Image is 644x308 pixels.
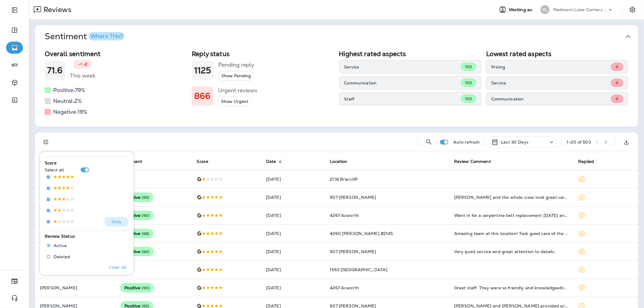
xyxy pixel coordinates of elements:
p: Clear all [109,265,126,270]
button: Show Urgent [218,97,252,106]
div: Amazing team at this location! Took good care of the car, will be back! [454,230,569,237]
h1: Sentiment [45,31,124,42]
p: Service [491,81,611,85]
div: Went in for a serpentine belt replacement today and was provided EXCELLENT service by Brian. I ar... [454,212,569,218]
p: [PERSON_NAME] [40,285,111,290]
span: ( 80 ) [142,249,149,254]
span: Replied [578,159,602,164]
span: 100 [465,64,472,69]
p: Communication [491,97,611,101]
p: Communication [344,81,461,85]
p: Staff [344,97,461,101]
span: Date [266,159,284,164]
h5: Neutral: 2 % [53,96,82,106]
span: ( 90 ) [142,285,149,291]
span: Review Comment [454,159,499,164]
span: Sentiment [120,159,150,164]
h1: 1125 [194,65,211,75]
div: 1 - 20 of 503 [567,140,591,144]
button: Clear all [107,260,129,275]
span: 4260 [PERSON_NAME] #2145 [330,231,393,236]
p: Reviews [41,5,72,14]
button: Filters [40,136,52,148]
p: Piedmont Lube Centers LLC [553,7,607,12]
div: SentimentWhat's This? [35,48,638,126]
span: Score [197,159,216,164]
h1: 866 [194,91,210,101]
span: ( 90 ) [142,213,149,218]
span: 907 [PERSON_NAME] [330,249,376,254]
p: Last 30 Days [501,140,528,144]
button: Search Reviews [423,136,435,148]
span: 0 [616,64,618,69]
h2: Overall sentiment [45,50,187,58]
button: SentimentWhat's This? [40,25,643,48]
span: Score [45,160,56,166]
span: Review Status [45,233,75,239]
span: Working as: [509,7,534,12]
p: Only [112,219,122,224]
p: Pricing [491,65,611,69]
span: 100 [465,80,472,85]
button: Show Pending [218,71,254,81]
span: 907 [PERSON_NAME] [330,195,376,200]
div: Filters [40,148,133,275]
span: Date [266,159,276,164]
p: Auto refresh [453,140,480,144]
span: 100 [465,96,472,101]
span: 1563 [GEOGRAPHIC_DATA] [330,267,387,272]
div: Positive [120,193,153,202]
span: Score [197,159,209,164]
td: [DATE] [261,279,325,297]
h5: Urgent reviews [218,86,257,95]
span: 4267 Acworth [330,213,359,218]
h5: Pending reply [218,60,254,70]
span: 0 [616,80,618,85]
span: Location [330,159,347,164]
td: [DATE] [261,224,325,243]
h2: Lowest rated aspects [486,50,628,58]
h2: Highest rated aspects [339,50,481,58]
div: Positive [120,211,153,220]
td: -- [116,170,192,188]
span: ( 88 ) [142,231,149,236]
span: Active [53,243,67,248]
button: Settings [627,4,638,15]
h2: Reply status [192,50,334,58]
span: Replied [578,159,594,164]
button: Expand Sidebar [6,4,23,16]
td: [DATE] [261,188,325,206]
td: [DATE] [261,261,325,279]
div: PL [540,5,549,14]
td: [DATE] [261,243,325,261]
div: Positive [120,229,153,238]
td: [DATE] [261,170,325,188]
button: What's This? [89,32,124,40]
div: Positive [120,283,153,292]
h5: Negative: 19 % [53,107,87,117]
span: 4267 Acworth [330,285,359,291]
p: -2 [83,61,87,67]
td: [DATE] [261,206,325,224]
span: Deleted [53,254,70,259]
span: 0 [616,96,618,101]
div: Great staff. They were so friendly and knowledgeable. They made the experience easy and fast. I w... [454,285,569,291]
span: Location [330,159,355,164]
span: 2118 Briarcliff [330,176,357,182]
td: -- [116,261,192,279]
button: Only [104,217,129,227]
span: ( 85 ) [142,195,149,200]
div: Pablo and the whole crew took great care of me! [454,194,569,200]
span: Review Comment [454,159,491,164]
div: Very quick service and great attention to details. [454,249,569,255]
div: Positive [120,247,153,256]
h5: Positive: 79 % [53,85,85,95]
h1: 71.6 [47,65,63,75]
h5: This week [70,71,95,81]
p: Service [344,65,461,69]
p: Select all [45,167,64,172]
div: What's This? [90,33,123,39]
button: Export as CSV [620,136,633,148]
